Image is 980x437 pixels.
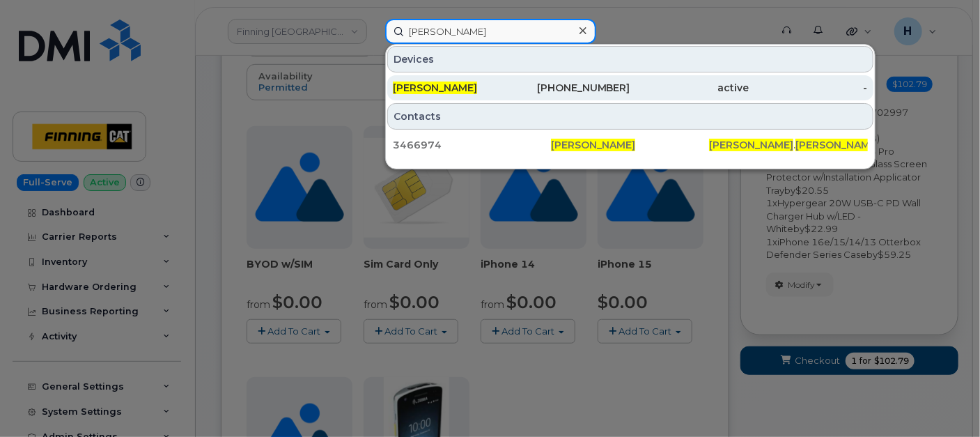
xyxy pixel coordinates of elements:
span: [PERSON_NAME] [393,82,477,94]
div: active [630,81,749,95]
div: 3466974 [393,138,551,152]
div: Contacts [387,103,873,130]
input: Find something... [385,19,596,44]
div: [PHONE_NUMBER] [511,81,630,95]
span: [PERSON_NAME] [551,139,635,151]
a: [PERSON_NAME][PHONE_NUMBER]active- [387,75,873,100]
span: [PERSON_NAME] [795,139,880,151]
a: 3466974[PERSON_NAME][PERSON_NAME].[PERSON_NAME]@[DOMAIN_NAME] [387,132,873,158]
div: Devices [387,46,873,72]
div: . @[DOMAIN_NAME] [709,138,867,152]
span: [PERSON_NAME] [709,139,793,151]
div: - [749,81,867,95]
